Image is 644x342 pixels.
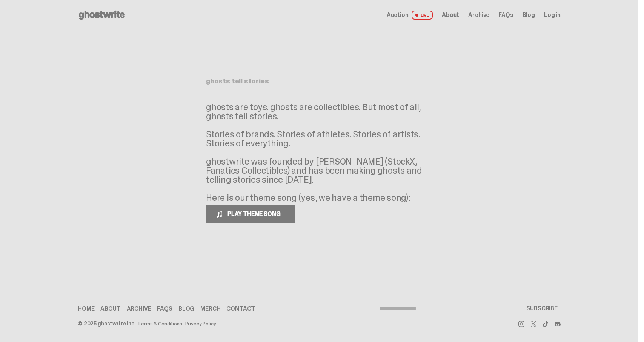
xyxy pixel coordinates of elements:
[137,321,182,326] a: Terms & Conditions
[224,210,285,218] span: PLAY THEME SONG
[127,306,151,312] a: Archive
[523,12,535,18] a: Blog
[200,306,220,312] a: Merch
[498,12,513,18] a: FAQs
[206,103,432,202] p: ghosts are toys. ghosts are collectibles. But most of all, ghosts tell stories. Stories of brands...
[387,11,433,20] a: Auction LIVE
[78,321,134,326] div: © 2025 ghostwrite inc
[206,205,295,223] button: PLAY THEME SONG
[206,78,432,85] h1: ghosts tell stories
[468,12,489,18] a: Archive
[226,306,255,312] a: Contact
[544,12,561,18] a: Log in
[178,306,194,312] a: Blog
[185,321,216,326] a: Privacy Policy
[387,12,409,18] span: Auction
[523,301,561,316] button: SUBSCRIBE
[412,11,433,20] span: LIVE
[442,12,459,18] a: About
[157,306,172,312] a: FAQs
[100,306,120,312] a: About
[78,306,94,312] a: Home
